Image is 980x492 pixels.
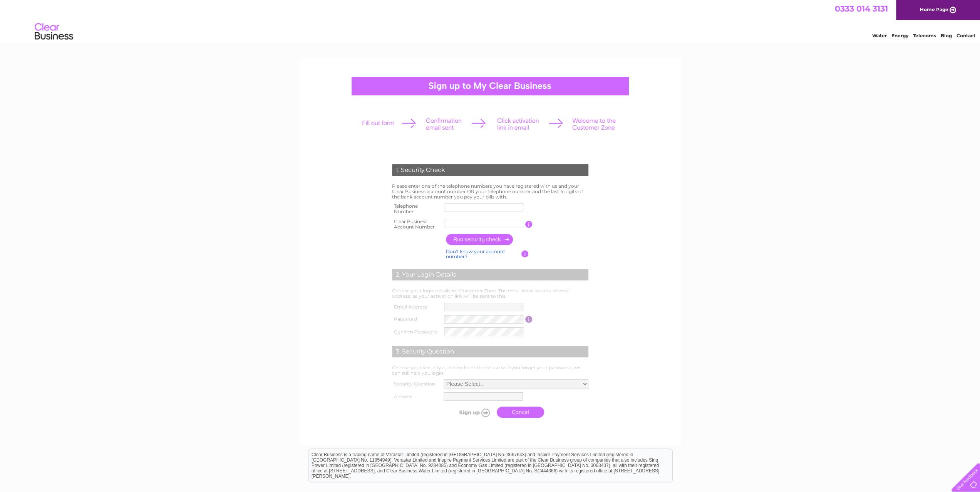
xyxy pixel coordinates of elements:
[872,33,887,38] a: Water
[390,286,590,301] td: Choose your login details for Customer Zone. The email must be a valid email address, as your act...
[835,4,888,13] a: 0333 014 3131
[446,249,505,260] a: Don't know your account number?
[390,363,590,378] td: Choose your security question from the below so if you forget your password, we can still help yo...
[521,250,529,257] input: Information
[891,33,908,38] a: Energy
[941,33,952,38] a: Blog
[34,20,74,43] img: logo.png
[390,201,442,217] th: Telephone Number
[390,390,442,403] th: Answer
[390,301,442,313] th: Email Address
[525,316,533,323] input: Information
[392,269,588,280] div: 2. Your Login Details
[525,221,533,228] input: Information
[446,407,493,418] input: Submit
[957,33,975,38] a: Contact
[390,217,442,232] th: Clear Business Account Number
[497,407,544,418] a: Cancel
[390,182,590,201] td: Please enter one of the telephone numbers you have registered with us and your Clear Business acc...
[308,4,672,37] div: Clear Business is a trading name of Verastar Limited (registered in [GEOGRAPHIC_DATA] No. 3667643...
[390,325,442,338] th: Confirm Password
[392,164,588,176] div: 1. Security Check
[390,377,442,390] th: Security Question
[390,313,442,326] th: Password
[913,33,936,38] a: Telecoms
[392,346,588,357] div: 3. Security Question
